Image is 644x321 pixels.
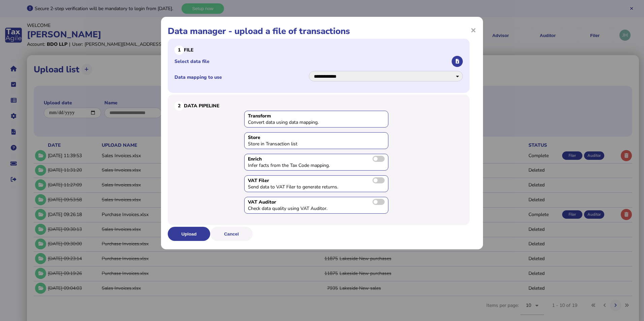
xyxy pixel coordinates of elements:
label: Toggle to enable data enrichment [373,156,385,162]
h1: Data manager - upload a file of transactions [168,25,476,37]
span: × [471,24,476,36]
label: Select data file [174,58,451,65]
div: VAT Auditor [248,199,385,205]
h3: File [174,45,463,55]
div: 1 [174,45,184,55]
div: Send data to VAT Filer to generate returns. [248,184,349,190]
div: Toggle to send data to VAT Auditor [244,197,388,214]
button: Upload [168,227,210,241]
button: Cancel [210,227,253,241]
div: Check data quality using VAT Auditor. [248,205,349,212]
div: Transform [248,113,385,119]
div: Store [248,134,385,141]
div: VAT Filer [248,177,385,184]
div: Enrich [248,156,385,162]
label: Send transactions to VAT Filer [373,177,385,183]
div: Infer facts from the Tax Code mapping. [248,162,349,169]
h3: Data Pipeline [174,101,463,111]
div: Convert data using data mapping. [248,119,349,126]
div: Toggle to send data to VAT Filer [244,175,388,192]
label: Data mapping to use [174,74,308,80]
label: Send transactions to VAT Auditor [373,199,385,205]
button: Select an Excel file to upload [452,56,463,67]
div: Store in Transaction list [248,141,349,147]
div: 2 [174,101,184,111]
